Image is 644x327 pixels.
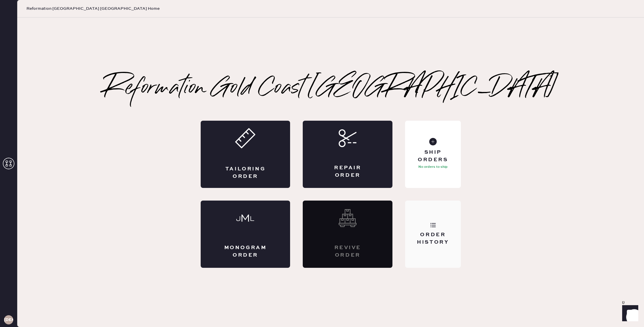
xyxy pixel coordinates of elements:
div: Tailoring Order [224,166,267,180]
div: Interested? Contact us at care@hemster.co [303,201,392,268]
h3: [DEMOGRAPHIC_DATA] [4,318,13,322]
h2: Reformation Gold Coast [GEOGRAPHIC_DATA] [104,77,557,100]
p: No orders to ship [418,163,448,170]
div: Monogram Order [224,244,267,259]
div: Repair Order [326,164,369,179]
div: Ship Orders [410,149,456,163]
div: Revive order [326,244,369,259]
div: Order History [410,231,456,246]
span: Reformation [GEOGRAPHIC_DATA] [GEOGRAPHIC_DATA] Home [26,6,160,11]
iframe: Front Chat [617,301,641,326]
